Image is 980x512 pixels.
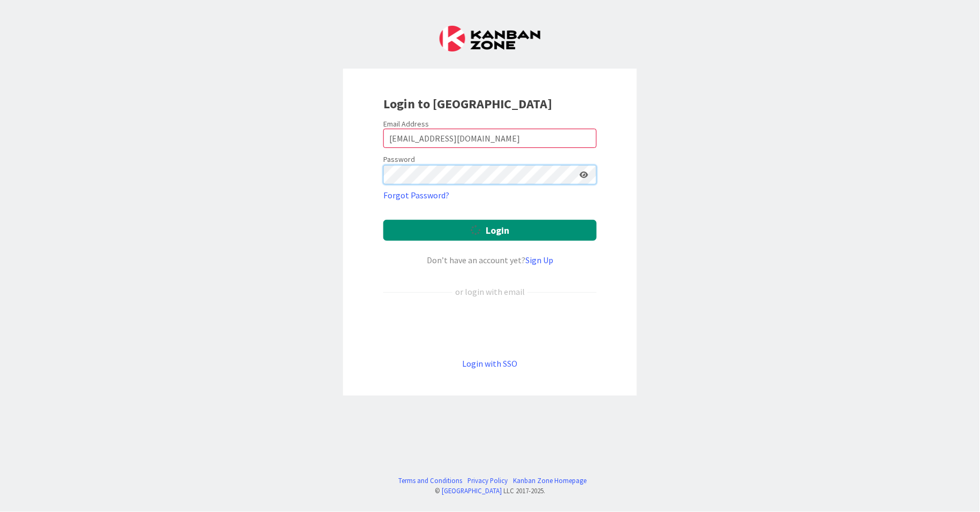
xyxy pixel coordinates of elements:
div: © LLC 2017- 2025 . [394,486,587,496]
a: Login with SSO [463,358,518,369]
div: Don’t have an account yet? [383,254,597,266]
div: or login with email [452,285,528,298]
a: Forgot Password? [383,189,449,202]
a: Sign Up [525,255,553,265]
label: Password [383,154,415,165]
a: Kanban Zone Homepage [514,476,587,486]
button: Login [383,220,597,241]
iframe: Kirjaudu Google-tilillä -painike [378,316,602,339]
b: Login to [GEOGRAPHIC_DATA] [383,95,552,112]
img: Kanban Zone [440,26,540,51]
a: Terms and Conditions [399,476,463,486]
a: [GEOGRAPHIC_DATA] [442,486,502,495]
a: Privacy Policy [468,476,508,486]
label: Email Address [383,119,429,129]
